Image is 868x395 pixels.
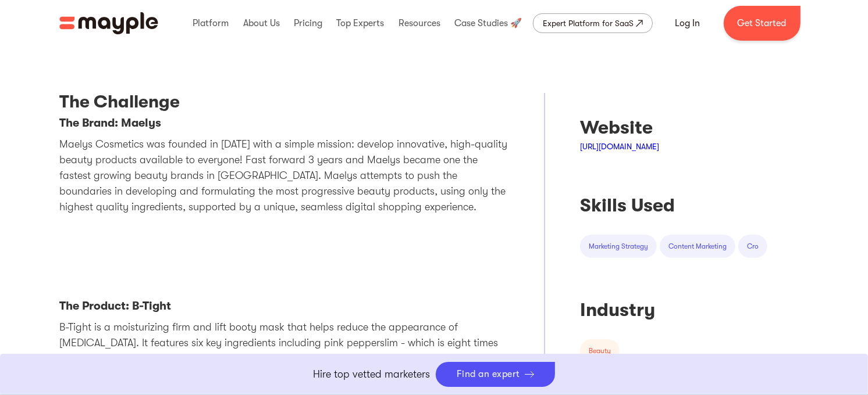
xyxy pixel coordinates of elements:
[543,16,634,30] div: Expert Platform for SaaS
[580,116,767,139] div: Website
[59,137,509,215] p: Maelys Cosmetics was founded in [DATE] with a simple mission: develop innovative, high-quality be...
[580,299,767,322] div: Industry
[313,367,430,382] p: Hire top vetted marketers
[747,240,759,252] div: cro
[580,142,659,151] a: [URL][DOMAIN_NAME]
[240,5,283,42] div: About Us
[59,12,158,34] img: Mayple logo
[59,12,158,34] a: home
[333,5,387,42] div: Top Experts
[291,5,325,42] div: Pricing
[59,299,509,314] h4: The Product: B-Tight
[589,240,648,252] div: marketing strategy
[580,194,767,217] div: Skills Used
[59,116,509,131] h4: The Brand: Maelys
[190,5,232,42] div: Platform
[668,240,727,252] div: content marketing
[589,345,611,357] div: beauty
[661,9,714,37] a: Log In
[396,5,443,42] div: Resources
[533,13,653,33] a: Expert Platform for SaaS
[724,6,801,41] a: Get Started
[59,93,509,116] h3: The Challenge
[457,369,520,380] div: Find an expert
